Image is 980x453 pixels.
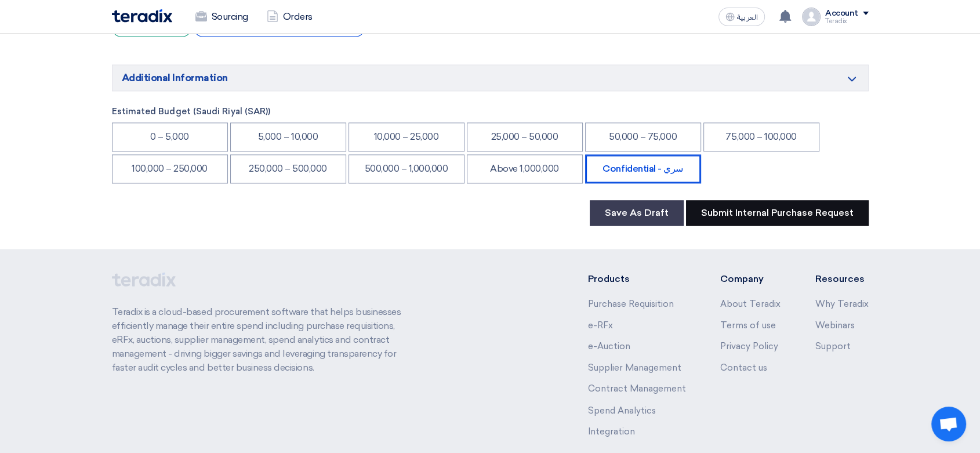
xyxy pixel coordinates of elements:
li: Company [720,272,781,286]
a: Contract Management [587,383,685,394]
li: 500,000 – 1,000,000 [349,154,464,183]
li: Resources [815,272,869,286]
li: 100,000 – 250,000 [112,154,228,183]
li: 50,000 – 75,000 [585,122,701,151]
a: Privacy Policy [720,341,778,351]
a: Integration [587,426,634,436]
label: Estimated Budget (Saudi Riyal (SAR)) [112,105,869,118]
a: Support [815,341,851,351]
a: Purchase Requisition [587,299,673,309]
p: Teradix is a cloud-based procurement software that helps businesses efficiently manage their enti... [112,305,415,375]
a: Why Teradix [815,299,869,309]
span: العربية [737,13,758,21]
li: 10,000 – 25,000 [349,122,464,151]
a: Orders [257,4,322,30]
li: 0 – 5,000 [112,122,228,151]
li: Above 1,000,000 [467,154,583,183]
div: Teradix [825,18,869,24]
h5: Additional Information [112,64,869,91]
a: Terms of use [720,320,776,331]
button: Submit Internal Purchase Request [686,200,869,226]
li: 250,000 – 500,000 [230,154,346,183]
a: e-RFx [587,320,612,331]
a: Sourcing [186,4,257,30]
li: 75,000 – 100,000 [703,122,819,151]
a: About Teradix [720,299,781,309]
li: 25,000 – 50,000 [467,122,583,151]
li: Products [587,272,685,286]
a: Spend Analytics [587,405,655,415]
a: Supplier Management [587,363,681,373]
a: Contact us [720,363,767,373]
a: e-Auction [587,341,630,351]
button: العربية [718,8,765,26]
div: Open chat [931,407,966,441]
img: profile_test.png [802,8,821,26]
img: Teradix logo [112,9,172,23]
li: Confidential - سري [585,154,701,183]
a: Webinars [815,320,855,331]
button: Save As Draft [590,200,684,226]
li: 5,000 – 10,000 [230,122,346,151]
div: Account [825,9,858,19]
